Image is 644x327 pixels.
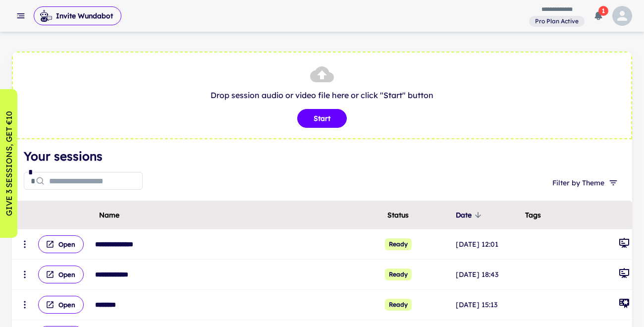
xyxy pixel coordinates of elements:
span: Name [99,209,119,221]
span: Date [456,209,484,221]
span: 1 [598,6,608,16]
p: Drop session audio or video file here or click "Start" button [23,89,621,101]
span: View and manage your current plan and billing details. [529,16,585,26]
span: Pro Plan Active [531,17,583,26]
span: Invite Wundabot to record a meeting [34,6,121,26]
button: 1 [589,6,608,26]
td: [DATE] 18:43 [454,260,523,290]
div: General Meeting [618,237,630,252]
button: Open [38,296,84,314]
button: Invite Wundabot [34,6,121,25]
td: [DATE] 15:13 [454,290,523,320]
button: Open [38,235,84,253]
a: View and manage your current plan and billing details. [529,15,585,27]
span: Tags [525,209,541,221]
span: Ready [385,238,412,250]
span: Status [387,209,409,221]
div: General Meeting [618,267,630,282]
p: GIVE 3 SESSIONS, GET €10 [3,111,15,216]
div: ICF [618,297,630,312]
h4: Your sessions [24,147,620,165]
td: [DATE] 12:01 [454,229,523,260]
span: Ready [385,269,412,280]
span: Ready [385,299,412,311]
button: Open [38,266,84,283]
button: Start [297,109,347,128]
button: Filter by Theme [548,174,620,192]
